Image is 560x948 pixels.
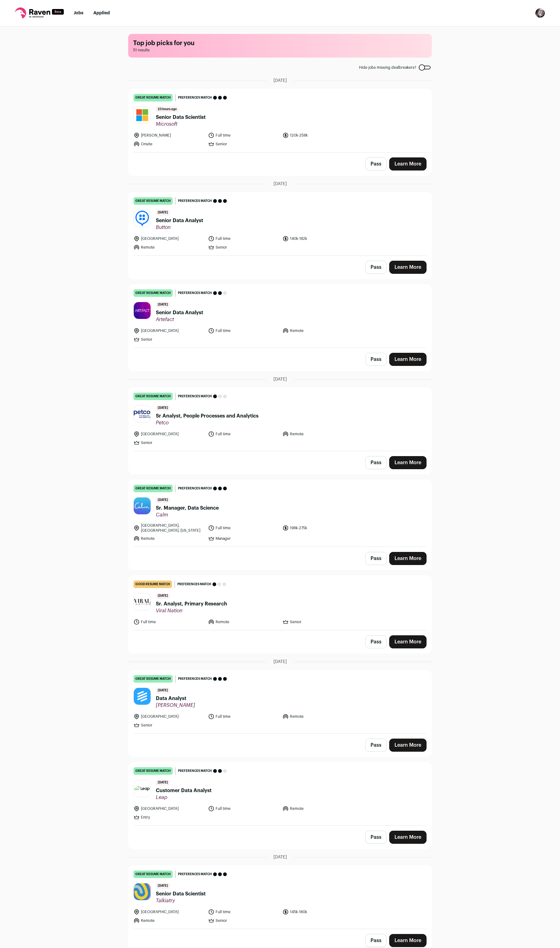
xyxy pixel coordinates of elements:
li: [GEOGRAPHIC_DATA] [133,328,204,334]
a: Learn More [389,261,427,274]
img: f8d81bd1a2600c3dcdfef1a1389f4891e043720dc85e570b07441030230561ce.jpg [134,593,151,610]
span: [DATE] [156,405,170,411]
span: 23 hours ago [156,106,179,112]
a: Learn More [389,739,427,752]
li: Senior [133,440,204,446]
span: [DATE] [156,883,170,889]
a: good resume match Preferences match [DATE] Sr. Analyst, Primary Research Viral Nation Full time R... [128,576,432,630]
span: Sr Analyst, People Processes and Analytics [156,412,259,420]
li: [GEOGRAPHIC_DATA] [133,236,204,242]
div: great resume match [133,94,173,101]
a: great resume match Preferences match [DATE] Sr. Manager, Data Science Calm [GEOGRAPHIC_DATA], [GE... [128,480,432,547]
li: Remote [133,244,204,250]
span: [DATE] [156,497,170,503]
li: Senior [208,244,279,250]
span: [DATE] [273,659,287,665]
span: Preferences match [178,290,212,296]
li: 145k-180k [282,909,353,915]
img: c786a7b10b07920eb52778d94b98952337776963b9c08eb22d98bc7b89d269e4.jpg [134,107,151,124]
li: Senior [282,619,353,625]
div: great resume match [133,289,173,297]
a: Learn More [389,157,427,170]
li: Full time [208,806,279,812]
div: good resume match [133,581,172,588]
li: Manager [208,535,279,542]
li: Full time [208,909,279,915]
li: Senior [133,722,204,728]
span: Sr. Analyst, Primary Research [156,600,227,608]
li: Entry [133,814,204,820]
li: Full time [208,713,279,720]
li: Remote [133,535,204,542]
div: great resume match [133,767,173,775]
a: great resume match Preferences match [DATE] Sr Analyst, People Processes and Analytics Petco [GEO... [128,388,432,451]
span: [DATE] [156,688,170,693]
span: Petco [156,420,259,426]
li: [PERSON_NAME] [133,132,204,138]
a: Learn More [389,831,427,844]
li: Remote [282,713,353,720]
span: Preferences match [177,581,211,587]
span: [DATE] [273,854,287,860]
a: great resume match Preferences match [DATE] Senior Data Analyst Artefact [GEOGRAPHIC_DATA] Full t... [128,284,432,348]
span: Preferences match [178,871,212,877]
li: Full time [208,328,279,334]
span: Preferences match [178,393,212,399]
li: Remote [282,431,353,437]
img: 8fa23db9ff836bb0a7ff86a8232bb09696dcc074afaa9b08f6aaa115321113e7.jpg [134,780,151,797]
a: Learn More [389,552,427,565]
span: [DATE] [273,376,287,382]
img: 15ebb9e3d30700d22cba2da0a3a24b54963c87ee61c93c2ec6889948ad260652.jpg [134,409,151,418]
a: Jobs [74,11,83,15]
span: Customer Data Analyst [156,787,212,794]
button: Open dropdown [535,8,545,18]
span: [DATE] [273,181,287,187]
a: great resume match Preferences match 23 hours ago Senior Data Scientist Microsoft [PERSON_NAME] F... [128,89,432,152]
div: great resume match [133,393,173,400]
span: Artefact [156,316,203,323]
li: [GEOGRAPHIC_DATA], [GEOGRAPHIC_DATA], [US_STATE] [133,523,204,533]
h1: Top job picks for you [133,39,427,48]
div: great resume match [133,197,173,205]
img: 19043385-medium_jpg [535,8,545,18]
a: Learn More [389,934,427,947]
li: Remote [282,328,353,334]
span: [DATE] [156,302,170,308]
li: Full time [133,619,204,625]
li: Remote [282,806,353,812]
button: Pass [365,831,387,844]
img: d76d5bb12ffe24fc10863b6c16afe9a532912e95077ef6356aca927b2f5f039a.jpg [134,883,151,900]
button: Pass [365,552,387,565]
a: Learn More [389,353,427,366]
span: Senior Data Scientist [156,114,206,121]
li: Full time [208,523,279,533]
button: Pass [365,739,387,752]
button: Pass [365,261,387,274]
span: Senior Data Analyst [156,217,203,224]
a: Learn More [389,635,427,648]
img: d6d63cf4bf4e508906f6a16538738070f40f1efa653bcf1041d16993beca73b3.png [134,210,151,227]
li: [GEOGRAPHIC_DATA] [133,909,204,915]
span: [DATE] [273,77,287,84]
li: 120k-258k [282,132,353,138]
span: Microsoft [156,121,206,127]
a: great resume match Preferences match [DATE] Senior Data Scientist Talkiatry [GEOGRAPHIC_DATA] Ful... [128,866,432,929]
li: [GEOGRAPHIC_DATA] [133,806,204,812]
span: Viral Nation [156,608,227,614]
span: Preferences match [178,676,212,682]
li: 198k-275k [282,523,353,533]
div: great resume match [133,485,173,492]
li: [GEOGRAPHIC_DATA] [133,713,204,720]
span: Talkiatry [156,898,206,904]
button: Pass [365,934,387,947]
span: Preferences match [178,768,212,774]
li: [GEOGRAPHIC_DATA] [133,431,204,437]
span: [PERSON_NAME] [156,702,195,708]
span: Sr. Manager, Data Science [156,504,219,512]
a: Learn More [389,456,427,469]
button: Pass [365,157,387,170]
img: 8cec0301070fe3bef28e70ff0ab0c959363c5d35ca43fb021c1d72a59b974e3d.jpg [134,688,151,705]
li: Senior [208,141,279,147]
span: Button [156,224,203,231]
li: Remote [208,619,279,625]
